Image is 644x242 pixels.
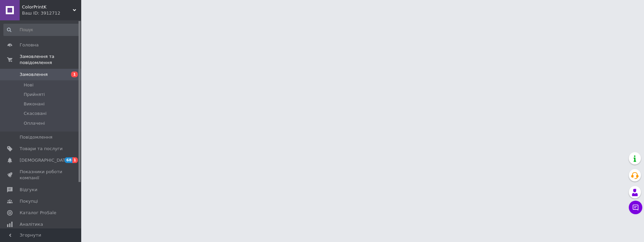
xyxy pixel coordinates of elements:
[20,72,48,78] span: Замовлення
[24,82,34,88] span: Нові
[24,101,45,107] span: Виконані
[65,157,72,163] span: 68
[20,134,52,140] span: Повідомлення
[20,221,43,227] span: Аналітика
[24,120,45,126] span: Оплачені
[629,201,642,214] button: Чат з покупцем
[20,187,37,193] span: Відгуки
[71,72,78,77] span: 1
[20,146,63,152] span: Товари та послуги
[72,157,78,163] span: 1
[20,169,63,181] span: Показники роботи компанії
[20,42,39,48] span: Головна
[20,198,38,204] span: Покупці
[20,157,70,163] span: [DEMOGRAPHIC_DATA]
[22,10,81,16] div: Ваш ID: 3912712
[24,92,45,98] span: Прийняті
[20,54,81,66] span: Замовлення та повідомлення
[20,210,56,216] span: Каталог ProSale
[24,110,47,117] span: Скасовані
[3,24,80,36] input: Пошук
[22,4,73,10] span: ColorPrintK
